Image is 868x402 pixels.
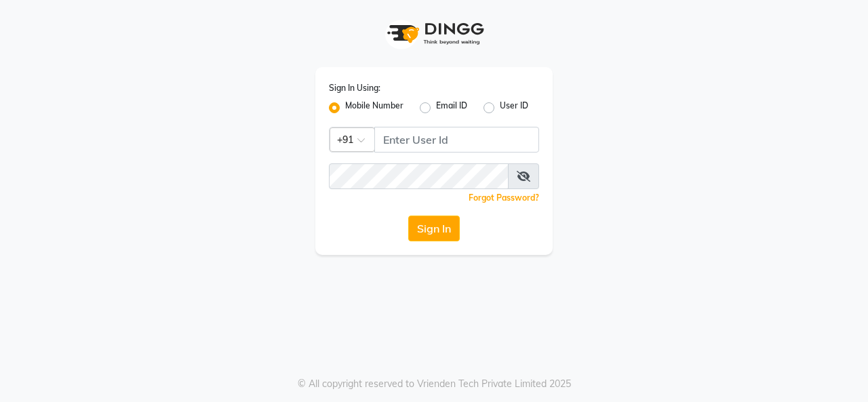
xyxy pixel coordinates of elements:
[469,193,539,203] a: Forgot Password?
[374,127,539,153] input: Username
[500,100,528,116] label: User ID
[436,100,467,116] label: Email ID
[329,82,380,94] label: Sign In Using:
[329,163,509,189] input: Username
[380,14,488,54] img: logo1.svg
[345,100,403,116] label: Mobile Number
[408,216,460,241] button: Sign In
